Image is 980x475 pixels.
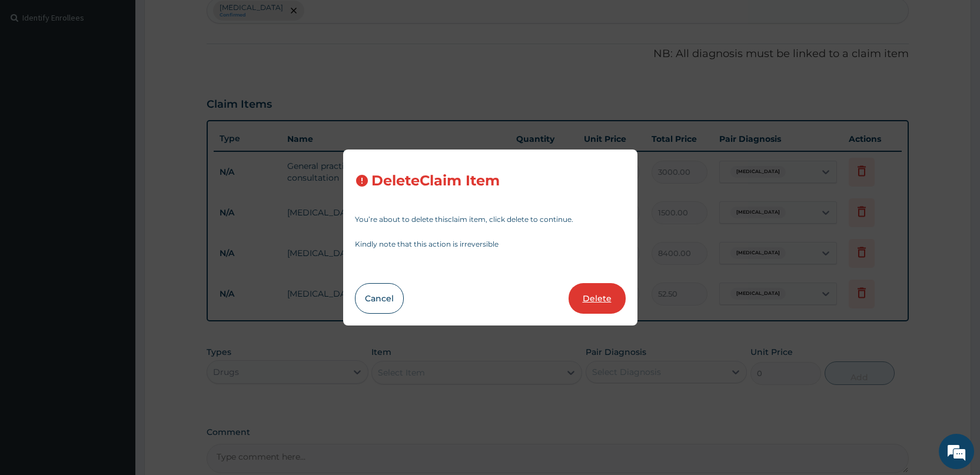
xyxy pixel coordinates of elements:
[6,321,224,363] textarea: Type your message and hit 'Enter'
[355,283,404,314] button: Cancel
[371,173,500,189] h3: Delete Claim Item
[355,241,626,248] p: Kindly note that this action is irreversible
[22,59,48,88] img: d_794563401_company_1708531726252_794563401
[355,216,626,223] p: You’re about to delete this claim item , click delete to continue.
[193,6,221,34] div: Minimize live chat window
[61,66,198,81] div: Chat with us now
[68,148,162,267] span: We're online!
[569,283,626,314] button: Delete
